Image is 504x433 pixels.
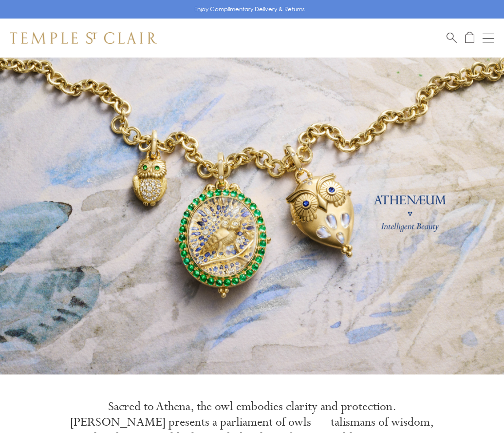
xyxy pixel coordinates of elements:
button: Open navigation [483,32,494,44]
a: Open Shopping Bag [465,32,474,44]
img: Temple St. Clair [10,32,157,44]
p: Enjoy Complimentary Delivery & Returns [194,4,305,14]
a: Search [447,32,457,44]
